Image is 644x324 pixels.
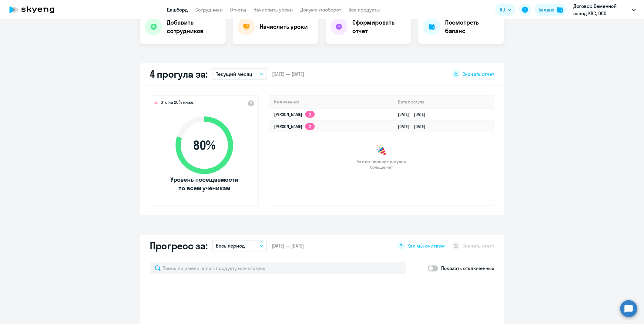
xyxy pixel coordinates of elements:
[356,159,407,170] span: За этот период прогулов больше нет
[213,68,267,80] button: Текущий месяц
[274,124,315,129] a: [PERSON_NAME]2
[167,7,188,13] a: Дашборд
[535,4,567,16] button: Балансbalance
[305,111,315,118] app-skyeng-badge: 2
[462,71,494,77] span: Скачать отчет
[557,7,563,13] img: balance
[212,240,267,251] button: Весь период
[445,18,499,35] h4: Посмотреть баланс
[538,6,555,13] div: Баланс
[216,242,245,249] p: Весь период
[169,138,239,153] span: 80 %
[408,242,445,249] span: Как мы считаем
[570,2,639,17] button: Договор Семенной завод КВС, ООО "СЕМЕННОЙ ЗАВОД КВС"
[300,7,341,13] a: Документооборот
[495,4,515,16] button: RU
[167,18,221,35] h4: Добавить сотрудников
[260,22,308,31] h4: Начислить уроки
[216,70,252,78] p: Текущий месяц
[272,242,304,249] span: [DATE] — [DATE]
[441,265,494,272] p: Показать отключенных
[150,68,208,80] h2: 4 прогула за:
[398,112,430,117] a: [DATE][DATE]
[169,175,239,192] span: Уровень посещаемости по всем ученикам
[573,2,630,17] p: Договор Семенной завод КВС, ООО "СЕМЕННОЙ ЗАВОД КВС"
[274,112,315,117] a: [PERSON_NAME]2
[352,18,406,35] h4: Сформировать отчет
[393,96,494,108] th: Дата прогула
[272,71,304,77] span: [DATE] — [DATE]
[269,96,393,108] th: Имя ученика
[398,124,430,129] a: [DATE][DATE]
[500,6,505,13] span: RU
[305,123,315,130] app-skyeng-badge: 2
[150,262,406,274] input: Поиск по имени, email, продукту или статусу
[375,144,387,157] img: congrats
[195,7,223,13] a: Сотрудники
[150,240,207,252] h2: Прогресс за:
[348,7,380,13] a: Все продукты
[161,100,194,107] span: Это на 20% ниже,
[230,7,246,13] a: Отчеты
[253,7,293,13] a: Начислить уроки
